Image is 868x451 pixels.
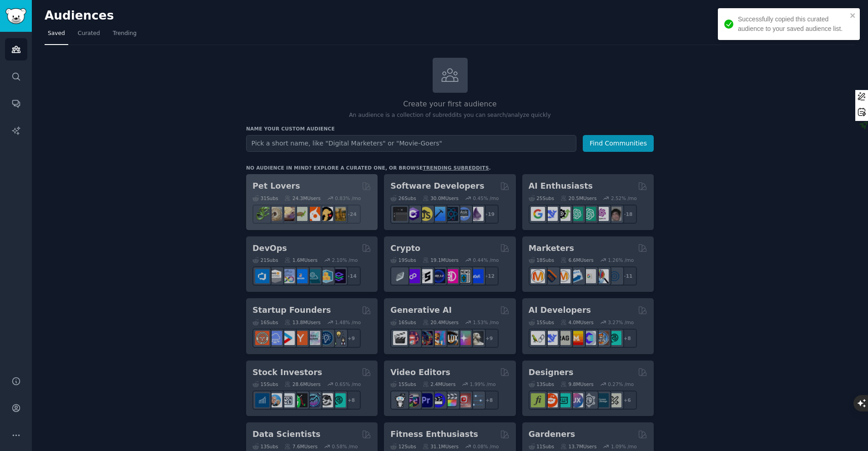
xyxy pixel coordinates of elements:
p: An audience is a collection of subreddits you can search/analyze quickly [246,111,654,120]
input: Pick a short name, like "Digital Marketers" or "Movie-Goers" [246,135,576,152]
a: Curated [75,26,103,45]
a: Saved [45,26,68,45]
button: Find Communities [583,135,654,152]
button: close [850,12,856,19]
img: GummySearch logo [5,8,26,24]
h2: Create your first audience [246,99,654,110]
div: No audience in mind? Explore a curated one, or browse . [246,165,491,171]
span: Curated [78,30,100,38]
h3: Name your custom audience [246,125,654,132]
div: Successfully copied this curated audience to your saved audience list. [738,15,847,34]
span: Trending [113,30,136,38]
h2: Audiences [45,9,782,23]
a: Trending [110,26,140,45]
span: Saved [48,30,65,38]
a: trending subreddits [423,165,489,170]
